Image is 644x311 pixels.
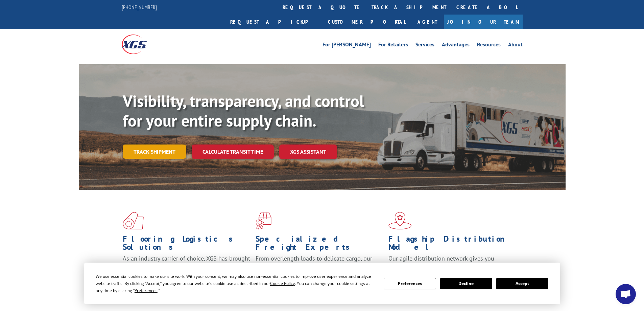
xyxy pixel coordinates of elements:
b: Visibility, transparency, and control for your entire supply chain. [123,90,364,131]
span: Cookie Policy [270,281,295,286]
a: For [PERSON_NAME] [323,42,371,49]
button: Accept [496,278,548,289]
a: Services [415,42,434,49]
img: xgs-icon-flagship-distribution-model-red [388,212,412,229]
h1: Specialized Freight Experts [256,235,383,254]
h1: Flooring Logistics Solutions [123,235,251,254]
a: Customer Portal [323,15,411,29]
a: About [508,42,523,49]
a: Resources [477,42,501,49]
a: [PHONE_NUMBER] [122,4,157,10]
a: Agent [411,15,444,29]
a: Advantages [442,42,470,49]
button: Decline [440,278,492,289]
a: Join Our Team [444,15,523,29]
a: XGS ASSISTANT [279,145,337,159]
img: xgs-icon-focused-on-flooring-red [256,212,271,229]
a: Track shipment [123,145,186,159]
span: As an industry carrier of choice, XGS has brought innovation and dedication to flooring logistics... [123,254,250,279]
img: xgs-icon-total-supply-chain-intelligence-red [123,212,144,229]
div: Cookie Consent Prompt [84,263,560,304]
div: Open chat [616,284,636,304]
a: Request a pickup [225,15,323,29]
h1: Flagship Distribution Model [388,235,516,254]
button: Preferences [384,278,436,289]
p: From overlength loads to delicate cargo, our experienced staff knows the best way to move your fr... [256,254,383,285]
span: Preferences [135,288,158,293]
a: Calculate transit time [192,145,274,159]
a: For Retailers [378,42,408,49]
span: Our agile distribution network gives you nationwide inventory management on demand. [388,254,513,270]
div: We use essential cookies to make our site work. With your consent, we may also use non-essential ... [96,273,376,294]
